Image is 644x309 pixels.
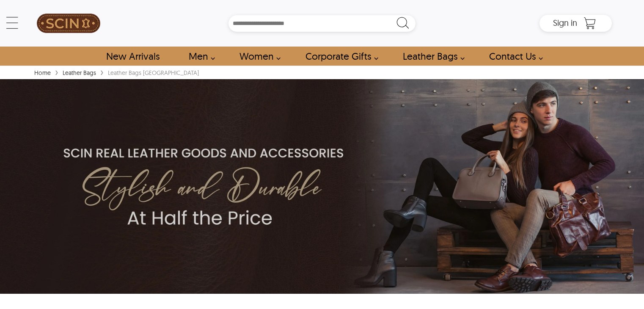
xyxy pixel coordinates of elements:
[61,69,98,77] a: Leather Bags
[100,64,104,79] span: ›
[479,47,548,66] a: contact-us
[296,47,383,66] a: Shop Leather Corporate Gifts
[553,17,577,28] span: Sign in
[55,64,58,79] span: ›
[37,4,100,42] img: SCIN
[393,47,469,66] a: Shop Leather Bags
[32,4,105,42] a: SCIN
[581,17,598,30] a: Shopping Cart
[553,20,577,27] a: Sign in
[179,47,220,66] a: shop men's leather jackets
[230,47,285,66] a: Shop Women Leather Jackets
[32,69,53,77] a: Home
[106,69,201,77] div: Leather Bags [GEOGRAPHIC_DATA]
[96,47,169,66] a: Shop New Arrivals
